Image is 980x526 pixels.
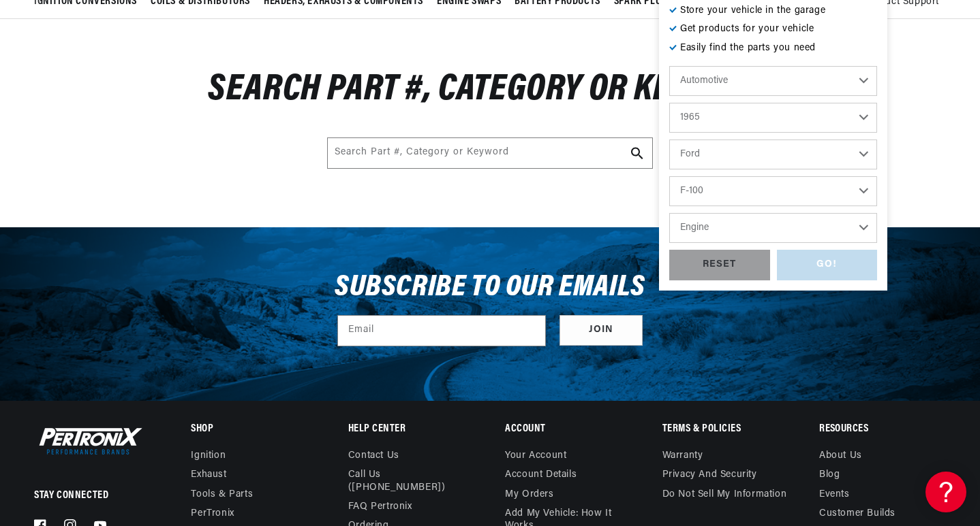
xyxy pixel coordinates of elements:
[669,103,877,133] select: Year
[348,450,399,465] a: Contact us
[669,176,877,206] select: Model
[335,275,645,301] h3: Subscribe to our emails
[622,138,652,168] button: Search Part #, Category or Keyword
[662,450,703,465] a: Warranty
[662,485,787,504] a: Do not sell my information
[505,465,577,484] a: Account details
[669,3,877,18] p: Store your vehicle in the garage
[505,450,566,465] a: Your account
[191,465,226,484] a: Exhaust
[819,485,850,504] a: Events
[669,213,877,243] select: Engine
[669,139,877,169] select: Make
[348,497,412,516] a: FAQ Pertronix
[560,315,643,346] button: Subscribe
[191,450,226,465] a: Ignition
[34,489,147,503] p: Stay Connected
[338,316,545,346] input: Email
[34,425,143,457] img: Pertronix
[669,41,877,56] p: Easily find the parts you need
[669,250,770,280] div: RESET
[819,450,862,465] a: About Us
[328,138,652,168] input: Search Part #, Category or Keyword
[669,22,877,37] p: Get products for your vehicle
[669,66,877,96] select: Ride Type
[191,485,253,504] a: Tools & Parts
[662,465,757,484] a: Privacy and Security
[34,75,946,107] h1: Search Part #, Category or Keyword
[819,465,840,484] a: Blog
[505,485,553,504] a: My orders
[819,504,895,523] a: Customer Builds
[348,465,464,497] a: Call Us ([PHONE_NUMBER])
[191,504,234,523] a: PerTronix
